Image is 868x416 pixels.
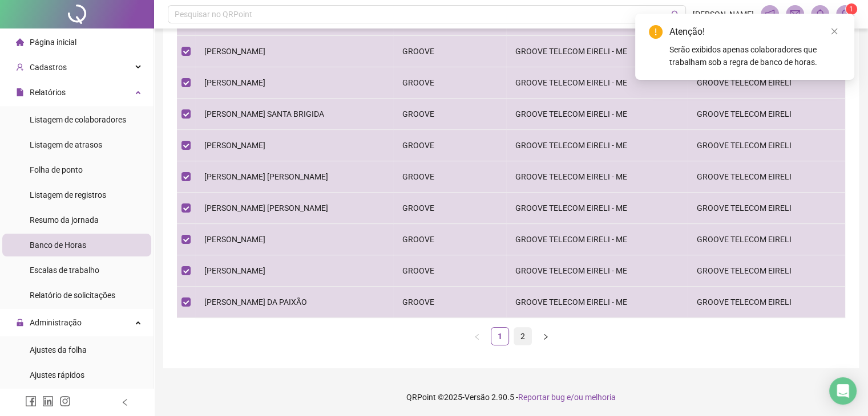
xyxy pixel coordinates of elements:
sup: Atualize o seu contato no menu Meus Dados [846,3,857,15]
div: Serão exibidos apenas colaboradores que trabalham sob a regra de banco de horas. [669,43,841,68]
span: bell [815,9,825,19]
td: GROOVE [393,99,506,130]
span: [PERSON_NAME] DA PAIXÃO [204,297,307,307]
span: facebook [25,395,37,407]
li: 1 [491,327,509,345]
td: GROOVE TELECOM EIRELI - ME [506,193,688,224]
button: right [536,327,555,345]
span: Listagem de atrasos [30,140,102,149]
span: left [121,398,129,406]
li: Página anterior [468,327,486,345]
td: GROOVE TELECOM EIRELI - ME [506,287,688,318]
td: GROOVE [393,224,506,255]
td: GROOVE [393,161,506,193]
td: GROOVE TELECOM EIRELI [688,130,845,161]
span: Ajustes da folha [30,345,87,354]
span: mail [790,9,800,19]
li: 2 [514,327,532,345]
td: GROOVE [393,67,506,99]
li: Próxima página [536,327,555,345]
span: user-add [16,63,24,71]
span: [PERSON_NAME] [204,78,265,87]
span: search [671,10,680,19]
td: GROOVE TELECOM EIRELI - ME [506,99,688,130]
span: notification [765,9,775,19]
span: Versão [465,393,490,402]
span: Ajustes rápidos [30,370,84,380]
span: home [16,38,24,46]
span: [PERSON_NAME] SANTA BRIGIDA [204,109,324,119]
a: Close [828,25,841,38]
td: GROOVE TELECOM EIRELI [688,287,845,318]
td: GROOVE TELECOM EIRELI - ME [506,161,688,193]
span: Cadastros [30,63,67,72]
span: Resumo da jornada [30,215,99,225]
span: Reportar bug e/ou melhoria [518,393,616,402]
span: [PERSON_NAME] [204,47,265,56]
span: [PERSON_NAME] [204,235,265,244]
a: 2 [514,328,531,345]
td: GROOVE [393,36,506,67]
td: GROOVE TELECOM EIRELI - ME [506,67,688,99]
td: GROOVE [393,287,506,318]
div: Atenção! [669,25,841,39]
span: [PERSON_NAME] [204,141,265,150]
a: 1 [491,328,508,345]
span: file [16,88,24,96]
span: linkedin [42,395,54,407]
td: GROOVE TELECOM EIRELI [688,161,845,193]
span: Página inicial [30,38,76,47]
div: Open Intercom Messenger [829,377,857,405]
span: right [542,333,549,340]
img: 93661 [837,6,854,23]
span: left [474,333,481,340]
span: [PERSON_NAME] [693,8,754,21]
span: 1 [849,5,853,13]
td: GROOVE TELECOM EIRELI - ME [506,224,688,255]
td: GROOVE TELECOM EIRELI [688,99,845,130]
span: Folha de ponto [30,165,83,174]
span: Relatório de solicitações [30,291,115,300]
span: Escalas de trabalho [30,266,99,275]
td: GROOVE [393,130,506,161]
td: GROOVE TELECOM EIRELI [688,255,845,287]
td: GROOVE TELECOM EIRELI - ME [506,36,688,67]
span: Administração [30,318,82,327]
td: GROOVE TELECOM EIRELI [688,224,845,255]
span: [PERSON_NAME] [204,266,265,275]
span: Relatórios [30,88,66,97]
button: left [468,327,486,345]
span: Banco de Horas [30,240,86,250]
td: GROOVE TELECOM EIRELI - ME [506,255,688,287]
span: close [830,27,838,35]
td: GROOVE TELECOM EIRELI - ME [506,130,688,161]
td: GROOVE [393,255,506,287]
span: lock [16,319,24,327]
td: GROOVE [393,193,506,224]
td: GROOVE TELECOM EIRELI [688,193,845,224]
span: exclamation-circle [649,25,663,39]
span: instagram [59,395,71,407]
span: Listagem de registros [30,190,106,199]
span: [PERSON_NAME] [PERSON_NAME] [204,203,328,213]
span: [PERSON_NAME] [PERSON_NAME] [204,172,328,181]
span: Listagem de colaboradores [30,115,126,124]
